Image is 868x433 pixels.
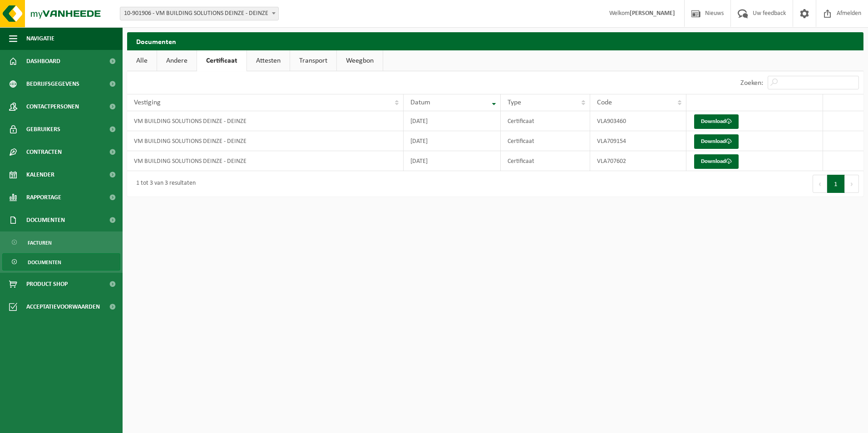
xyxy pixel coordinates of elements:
[127,131,404,151] td: VM BUILDING SOLUTIONS DEINZE - DEINZE
[247,50,290,71] a: Attesten
[26,273,68,295] span: Product Shop
[813,175,827,193] button: Previous
[2,234,120,251] a: Facturen
[337,50,383,71] a: Weegbon
[26,27,54,50] span: Navigatie
[2,253,120,271] a: Documenten
[845,175,859,193] button: Next
[404,151,500,171] td: [DATE]
[694,134,739,149] a: Download
[127,111,404,131] td: VM BUILDING SOLUTIONS DEINZE - DEINZE
[26,141,62,163] span: Contracten
[694,154,739,169] a: Download
[501,131,591,151] td: Certificaat
[127,50,157,71] a: Alle
[157,50,197,71] a: Andere
[290,50,336,71] a: Transport
[590,131,686,151] td: VLA709154
[120,7,279,20] span: 10-901906 - VM BUILDING SOLUTIONS DEINZE - DEINZE
[404,131,500,151] td: [DATE]
[630,10,675,17] strong: [PERSON_NAME]
[197,50,247,71] a: Certificaat
[26,186,61,209] span: Rapportage
[26,73,79,95] span: Bedrijfsgegevens
[26,163,54,186] span: Kalender
[26,118,60,141] span: Gebruikers
[132,176,196,192] div: 1 tot 3 van 3 resultaten
[404,111,500,131] td: [DATE]
[134,99,161,106] span: Vestiging
[26,295,100,318] span: Acceptatievoorwaarden
[28,234,52,251] span: Facturen
[127,32,863,50] h2: Documenten
[740,79,763,87] label: Zoeken:
[590,111,686,131] td: VLA903460
[26,95,79,118] span: Contactpersonen
[26,209,65,231] span: Documenten
[694,114,739,129] a: Download
[590,151,686,171] td: VLA707602
[501,151,591,171] td: Certificaat
[501,111,591,131] td: Certificaat
[120,7,278,20] span: 10-901906 - VM BUILDING SOLUTIONS DEINZE - DEINZE
[26,50,60,73] span: Dashboard
[28,254,61,271] span: Documenten
[127,151,404,171] td: VM BUILDING SOLUTIONS DEINZE - DEINZE
[508,99,521,106] span: Type
[410,99,430,106] span: Datum
[597,99,612,106] span: Code
[827,175,845,193] button: 1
